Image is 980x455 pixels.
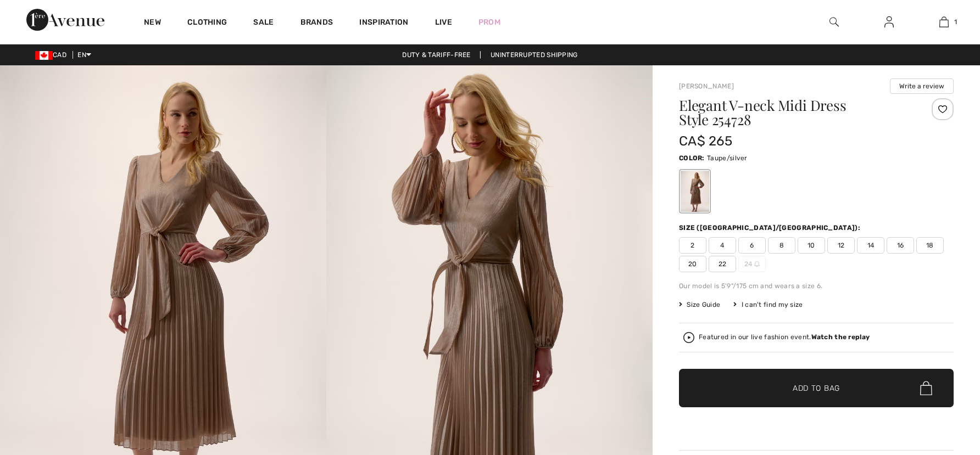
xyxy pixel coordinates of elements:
h1: Elegant V-neck Midi Dress Style 254728 [679,98,908,127]
a: Brands [300,18,333,29]
img: My Bag [939,15,949,29]
img: search the website [829,15,839,29]
img: Watch the replay [683,332,694,343]
span: 2 [679,237,706,254]
span: 1 [954,17,957,27]
span: Size Guide [679,300,720,310]
span: 16 [887,237,914,254]
span: 10 [798,237,825,254]
span: 20 [679,256,706,272]
div: Size ([GEOGRAPHIC_DATA]/[GEOGRAPHIC_DATA]): [679,223,862,233]
span: 8 [768,237,795,254]
a: 1 [917,15,971,29]
span: Add to Bag [793,383,840,394]
span: 22 [709,256,736,272]
span: Taupe/silver [707,154,748,162]
span: 6 [738,237,766,254]
span: Color: [679,154,705,162]
img: Canadian Dollar [35,51,53,60]
button: Write a review [890,78,954,94]
img: 1ère Avenue [26,9,104,31]
a: Sale [253,18,274,29]
img: ring-m.svg [754,261,760,267]
a: Prom [478,16,500,28]
span: 18 [916,237,944,254]
button: Add to Bag [679,369,954,407]
div: I can't find my size [733,300,803,310]
a: Live [435,16,452,28]
span: 12 [827,237,855,254]
span: 4 [709,237,736,254]
strong: Watch the replay [811,333,870,341]
img: My Info [884,15,894,29]
span: Inspiration [359,18,408,29]
a: [PERSON_NAME] [679,82,734,90]
span: 14 [857,237,884,254]
div: Featured in our live fashion event. [699,334,870,341]
div: Our model is 5'9"/175 cm and wears a size 6. [679,281,954,291]
span: CA$ 265 [679,133,732,149]
span: EN [77,51,91,59]
a: Clothing [187,18,227,29]
span: 24 [738,256,766,272]
a: New [144,18,161,29]
span: CAD [35,51,71,59]
a: Sign In [876,15,903,29]
div: Taupe/silver [681,171,709,212]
